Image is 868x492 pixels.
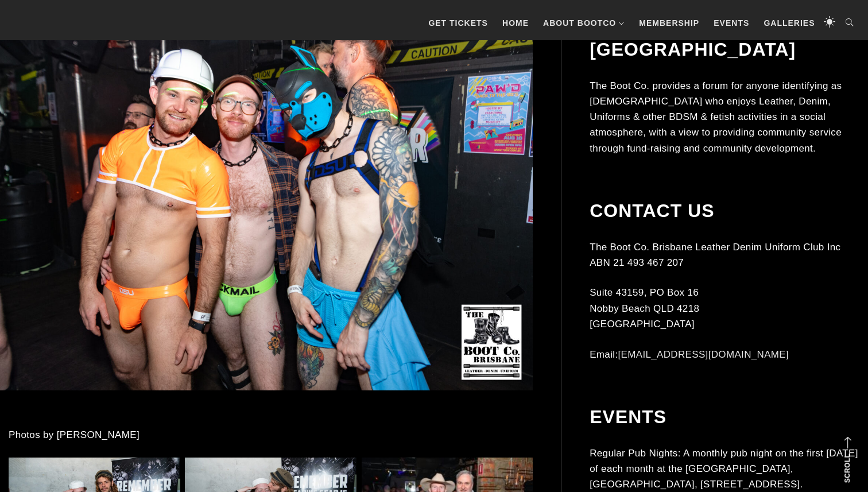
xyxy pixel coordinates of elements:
[590,200,859,222] h2: Contact Us
[590,347,859,362] p: Email:
[618,349,789,360] a: [EMAIL_ADDRESS][DOMAIN_NAME]
[590,285,859,332] p: Suite 43159, PO Box 16 Nobby Beach QLD 4218 [GEOGRAPHIC_DATA]
[590,78,859,156] p: The Boot Co. provides a forum for anyone identifying as [DEMOGRAPHIC_DATA] who enjoys Leather, De...
[758,6,820,40] a: Galleries
[843,454,851,483] strong: Scroll
[633,6,705,40] a: Membership
[590,406,859,428] h2: Events
[537,6,630,40] a: About BootCo
[423,6,494,40] a: GET TICKETS
[497,6,534,40] a: Home
[590,239,859,270] p: The Boot Co. Brisbane Leather Denim Uniform Club Inc ABN 21 493 467 207
[708,6,755,40] a: Events
[9,427,533,443] p: Photos by [PERSON_NAME]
